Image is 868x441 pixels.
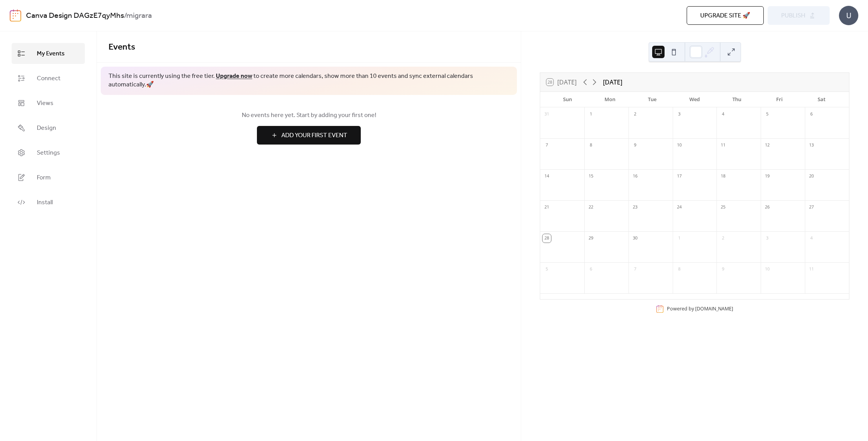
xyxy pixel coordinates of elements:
[587,234,595,243] div: 29
[12,142,85,163] a: Settings
[12,192,85,213] a: Install
[12,43,85,64] a: My Events
[281,131,347,140] span: Add Your First Event
[631,92,673,107] div: Tue
[763,110,772,119] div: 5
[719,172,727,181] div: 18
[37,198,53,207] span: Install
[37,148,60,158] span: Settings
[587,203,595,212] div: 22
[587,172,595,181] div: 15
[700,11,750,21] span: Upgrade site 🚀
[807,234,816,243] div: 4
[763,203,772,212] div: 26
[631,172,639,181] div: 16
[675,141,684,150] div: 10
[763,172,772,181] div: 19
[687,6,764,25] button: Upgrade site 🚀
[12,117,85,138] a: Design
[719,234,727,243] div: 2
[108,39,135,56] span: Events
[108,126,509,145] a: Add Your First Event
[26,9,124,23] a: Canva Design DAGzE7qyMhs
[37,173,51,183] span: Form
[12,167,85,188] a: Form
[37,124,56,133] span: Design
[542,141,551,150] div: 7
[675,172,684,181] div: 17
[124,9,126,23] b: /
[37,74,60,83] span: Connect
[807,172,816,181] div: 20
[695,305,733,312] a: [DOMAIN_NAME]
[10,9,21,22] img: logo
[542,110,551,119] div: 31
[763,141,772,150] div: 12
[667,305,733,312] div: Powered by
[542,265,551,274] div: 5
[801,92,843,107] div: Sat
[37,99,53,108] span: Views
[807,141,816,150] div: 13
[763,265,772,274] div: 10
[126,9,152,23] b: migrara
[673,92,716,107] div: Wed
[716,92,758,107] div: Thu
[719,141,727,150] div: 11
[12,93,85,114] a: Views
[631,265,639,274] div: 7
[216,70,252,82] a: Upgrade now
[542,172,551,181] div: 14
[758,92,800,107] div: Fri
[603,78,622,87] div: [DATE]
[631,203,639,212] div: 23
[631,141,639,150] div: 9
[675,234,684,243] div: 1
[719,265,727,274] div: 9
[675,110,684,119] div: 3
[108,111,509,120] span: No events here yet. Start by adding your first one!
[587,110,595,119] div: 1
[675,265,684,274] div: 8
[546,92,589,107] div: Sun
[587,141,595,150] div: 8
[542,203,551,212] div: 21
[542,234,551,243] div: 28
[631,234,639,243] div: 30
[37,49,65,59] span: My Events
[631,110,639,119] div: 2
[257,126,361,145] button: Add Your First Event
[807,203,816,212] div: 27
[589,92,631,107] div: Mon
[108,72,509,90] span: This site is currently using the free tier. to create more calendars, show more than 10 events an...
[719,203,727,212] div: 25
[807,110,816,119] div: 6
[839,6,858,25] div: U
[763,234,772,243] div: 3
[587,265,595,274] div: 6
[675,203,684,212] div: 24
[12,68,85,89] a: Connect
[807,265,816,274] div: 11
[719,110,727,119] div: 4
